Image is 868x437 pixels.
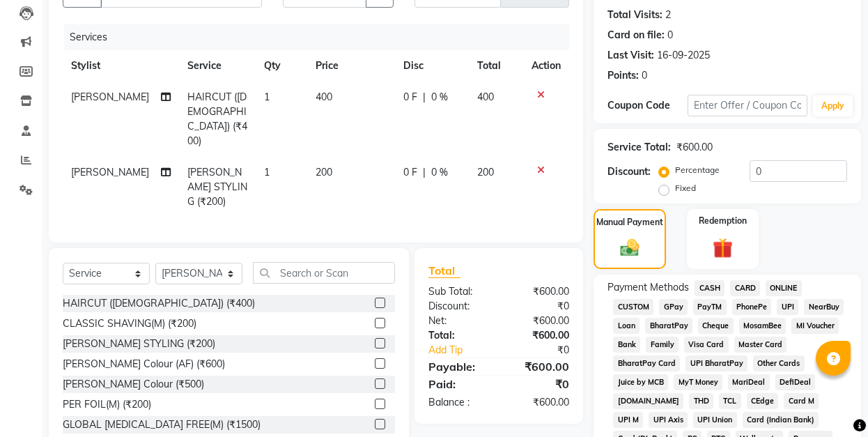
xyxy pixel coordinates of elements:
span: Juice by MCB [613,374,668,390]
input: Enter Offer / Coupon Code [688,95,807,116]
div: [PERSON_NAME] STYLING (₹200) [63,337,215,351]
span: 200 [316,166,332,178]
div: Service Total: [607,140,671,155]
span: CARD [730,280,760,296]
span: [PERSON_NAME] [71,166,149,178]
span: [PERSON_NAME] [71,91,149,103]
div: PER FOIL(M) (₹200) [63,397,151,412]
span: Family [646,337,679,353]
span: UPI BharatPay [685,355,747,371]
a: Add Tip [418,343,513,358]
span: | [423,165,426,180]
div: Discount: [418,299,499,314]
span: UPI M [613,412,643,428]
div: ₹0 [499,299,580,314]
span: THD [689,393,713,409]
div: GLOBAL [MEDICAL_DATA] FREE(M) (₹1500) [63,417,261,432]
th: Service [179,50,256,82]
span: CASH [695,280,724,296]
div: ₹600.00 [499,314,580,328]
span: PhonePe [732,299,772,315]
img: _cash.svg [614,237,646,259]
div: ₹600.00 [499,358,580,375]
div: ₹0 [499,376,580,392]
span: Bank [613,337,640,353]
div: Sub Total: [418,284,499,299]
div: Coupon Code [607,98,688,113]
input: Search or Scan [253,262,395,284]
span: Loan [613,318,640,334]
div: Services [64,24,580,50]
span: DefiDeal [775,374,816,390]
div: 0 [667,28,673,43]
label: Manual Payment [596,216,663,229]
span: UPI Axis [649,412,688,428]
span: UPI Union [693,412,737,428]
span: Visa Card [684,337,729,353]
div: ₹600.00 [676,140,713,155]
div: Balance : [418,395,499,410]
th: Action [523,50,569,82]
div: Net: [418,314,499,328]
div: ₹600.00 [499,284,580,299]
span: Other Cards [753,355,805,371]
span: 0 F [403,165,417,180]
span: 0 % [431,90,448,105]
span: HAIRCUT ([DEMOGRAPHIC_DATA]) (₹400) [187,91,247,147]
div: Card on file: [607,28,665,43]
label: Redemption [699,215,747,227]
div: 0 [642,68,647,83]
span: PayTM [693,299,727,315]
span: | [423,90,426,105]
span: CUSTOM [613,299,653,315]
div: [PERSON_NAME] Colour (₹500) [63,377,204,392]
span: 0 F [403,90,417,105]
span: Total [428,263,460,278]
th: Disc [395,50,469,82]
div: 16-09-2025 [657,48,710,63]
div: Paid: [418,376,499,392]
span: [DOMAIN_NAME] [613,393,683,409]
label: Percentage [675,164,720,176]
label: Fixed [675,182,696,194]
th: Stylist [63,50,179,82]
span: Cheque [698,318,734,334]
div: ₹600.00 [499,395,580,410]
span: BharatPay [645,318,692,334]
span: GPay [659,299,688,315]
div: Discount: [607,164,651,179]
button: Apply [813,95,853,116]
div: HAIRCUT ([DEMOGRAPHIC_DATA]) (₹400) [63,296,255,311]
span: MariDeal [728,374,770,390]
div: Total: [418,328,499,343]
span: MosamBee [739,318,786,334]
span: MI Voucher [791,318,839,334]
div: ₹0 [512,343,580,358]
span: NearBuy [804,299,844,315]
span: TCL [719,393,741,409]
div: CLASSIC SHAVING(M) (₹200) [63,316,196,331]
div: Points: [607,68,639,83]
span: Card (Indian Bank) [743,412,819,428]
span: ONLINE [766,280,802,296]
th: Price [307,50,395,82]
div: ₹600.00 [499,328,580,343]
th: Total [469,50,523,82]
span: [PERSON_NAME] STYLING (₹200) [187,166,247,208]
span: BharatPay Card [613,355,680,371]
span: MyT Money [674,374,722,390]
span: 400 [316,91,332,103]
span: 400 [477,91,494,103]
span: 0 % [431,165,448,180]
div: Payable: [418,358,499,375]
span: CEdge [747,393,779,409]
span: 200 [477,166,494,178]
img: _gift.svg [706,236,740,261]
div: 2 [665,8,671,22]
span: UPI [777,299,798,315]
div: [PERSON_NAME] Colour (AF) (₹600) [63,357,225,371]
span: 1 [264,91,270,103]
div: Total Visits: [607,8,662,22]
span: 1 [264,166,270,178]
th: Qty [256,50,307,82]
